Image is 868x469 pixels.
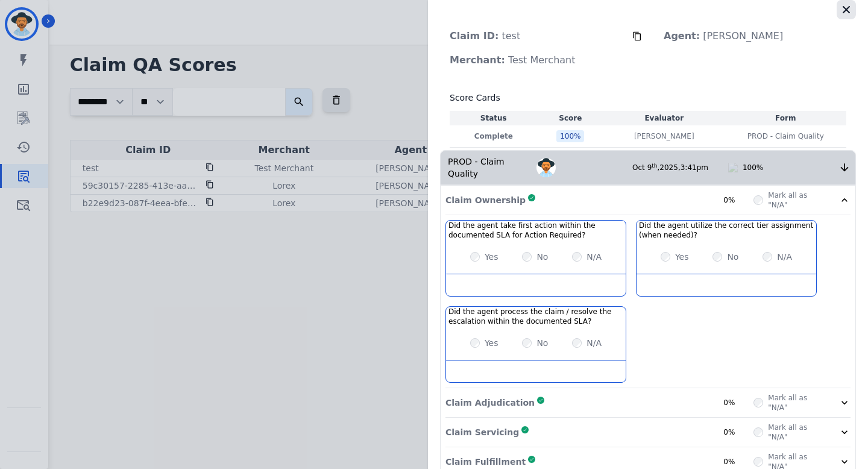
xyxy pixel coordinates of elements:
label: N/A [587,337,602,349]
label: Mark all as "N/A" [768,393,824,412]
div: 100% [743,163,838,172]
p: [PERSON_NAME] [634,131,694,141]
p: Claim Servicing [445,426,519,438]
h3: Score Cards [450,92,846,104]
div: Oct 9 , 2025 , [632,163,728,172]
label: Yes [675,251,689,263]
img: Avatar [536,158,556,177]
p: Claim Adjudication [445,397,535,409]
label: N/A [587,251,602,263]
label: No [727,251,738,263]
img: qa-pdf.svg [728,163,740,172]
div: 0% [723,195,753,205]
h3: Did the agent utilize the correct tier assignment (when needed)? [639,221,814,240]
label: No [536,337,548,349]
h3: Did the agent take first action within the documented SLA for Action Required? [448,221,623,240]
p: test [440,24,530,48]
label: No [536,251,548,263]
strong: Merchant: [450,54,505,66]
div: 100 % [556,130,584,142]
p: Claim Ownership [445,194,526,206]
label: Yes [485,337,498,349]
h3: Did the agent process the claim / resolve the escalation within the documented SLA? [448,307,623,326]
p: Claim Fulfillment [445,456,526,468]
p: Complete [452,131,535,141]
label: Mark all as "N/A" [768,190,824,210]
strong: Claim ID: [450,30,498,42]
th: Evaluator [603,111,725,125]
th: Status [450,111,538,125]
label: Mark all as "N/A" [768,423,824,442]
th: Score [538,111,603,125]
span: PROD - Claim Quality [747,131,824,141]
div: 0% [723,457,753,467]
div: PROD - Claim Quality [441,151,536,184]
label: Yes [485,251,498,263]
strong: Agent: [664,30,700,42]
div: 0% [723,398,753,408]
th: Form [725,111,846,125]
span: 3:41pm [681,163,708,172]
p: [PERSON_NAME] [654,24,793,48]
p: Test Merchant [440,48,585,72]
label: N/A [777,251,792,263]
div: 0% [723,427,753,437]
sup: th [652,163,657,169]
